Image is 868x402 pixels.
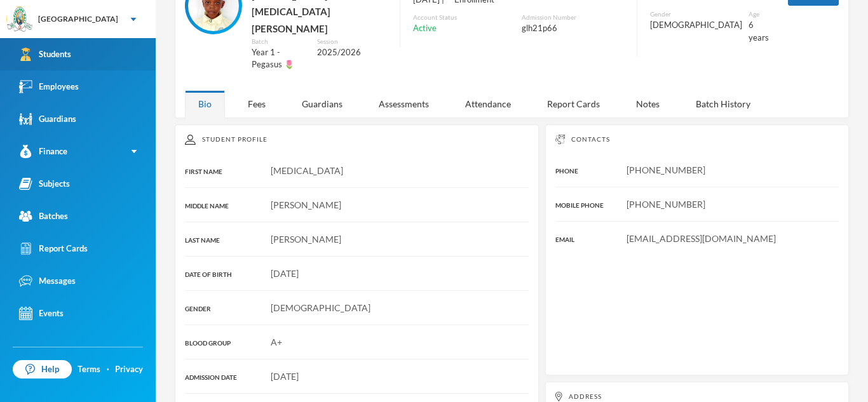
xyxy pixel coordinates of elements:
div: Student Profile [185,135,529,145]
div: Fees [234,90,279,117]
a: Privacy [115,363,143,376]
div: Students [19,48,71,61]
div: 6 years [749,19,769,44]
span: [EMAIL_ADDRESS][DOMAIN_NAME] [627,233,776,244]
div: Batch History [682,90,764,117]
div: [DEMOGRAPHIC_DATA] [650,19,742,32]
div: Finance [19,145,67,158]
div: Account Status [413,13,515,22]
div: Batch [252,37,308,46]
div: glh21p66 [522,22,624,35]
div: Admission Number [522,13,624,22]
div: Guardians [19,112,76,126]
div: Events [19,307,64,320]
div: Employees [19,80,79,93]
div: Messages [19,274,76,288]
div: · [107,363,109,376]
span: [DATE] [271,268,299,279]
div: Notes [623,90,673,117]
span: A+ [271,337,282,347]
div: [GEOGRAPHIC_DATA] [38,13,118,25]
span: [MEDICAL_DATA] [271,165,343,176]
span: Active [413,22,437,35]
div: Session [317,37,386,46]
div: Subjects [19,177,70,191]
div: Guardians [288,90,356,117]
div: Report Cards [534,90,613,117]
span: [DATE] [271,371,299,382]
div: Age [749,10,769,19]
div: Attendance [452,90,524,117]
a: Help [13,360,72,379]
div: Address [555,392,839,401]
img: logo [7,7,32,32]
div: Batches [19,210,68,223]
span: [PHONE_NUMBER] [627,164,705,175]
div: Report Cards [19,242,88,255]
span: [DEMOGRAPHIC_DATA] [271,302,370,313]
a: Terms [78,363,100,376]
div: Assessments [365,90,442,117]
span: [PERSON_NAME] [271,199,341,210]
div: Bio [185,90,225,117]
span: [PERSON_NAME] [271,234,341,245]
div: Gender [650,10,742,19]
span: [PHONE_NUMBER] [627,199,705,210]
div: 2025/2026 [317,46,386,59]
div: Year 1 - Pegasus 🌷 [252,46,308,71]
div: Contacts [555,135,839,144]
